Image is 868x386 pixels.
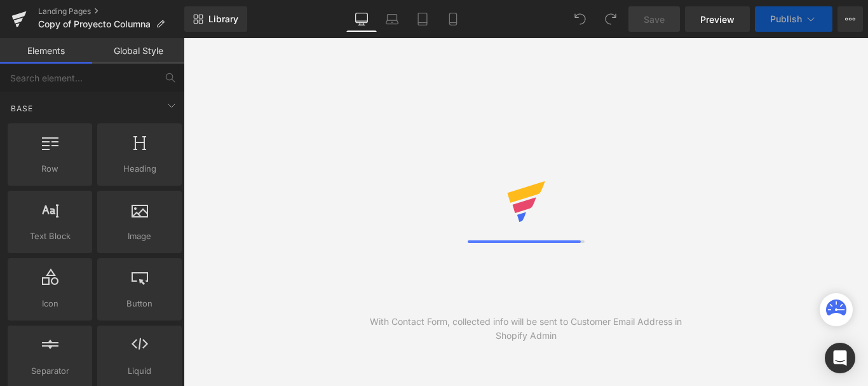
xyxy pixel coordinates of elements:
[101,162,178,176] span: Heading
[101,297,178,310] span: Button
[101,364,178,378] span: Liquid
[438,6,468,32] a: Mobile
[598,6,623,32] button: Redo
[700,13,735,26] span: Preview
[355,315,697,343] div: With Contact Form, collected info will be sent to Customer Email Address in Shopify Admin
[377,6,407,32] a: Laptop
[101,230,178,243] span: Image
[92,38,184,64] a: Global Style
[567,6,593,32] button: Undo
[11,297,88,310] span: Icon
[184,6,247,32] a: New Library
[11,162,88,176] span: Row
[837,6,863,32] button: More
[407,6,438,32] a: Tablet
[644,13,665,26] span: Save
[685,6,750,32] a: Preview
[825,343,855,373] div: Open Intercom Messenger
[10,102,34,114] span: Base
[11,364,88,378] span: Separator
[770,14,802,24] span: Publish
[755,6,832,32] button: Publish
[38,19,151,29] span: Copy of Proyecto Columna
[38,6,184,17] a: Landing Pages
[11,230,88,243] span: Text Block
[346,6,377,32] a: Desktop
[208,13,238,25] span: Library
